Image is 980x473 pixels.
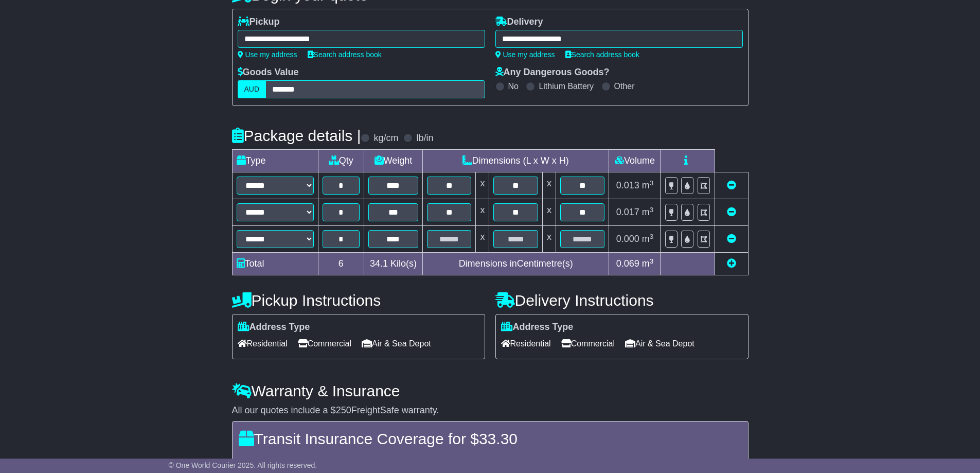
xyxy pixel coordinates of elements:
label: kg/cm [373,133,398,144]
td: Total [232,253,318,275]
td: 6 [318,253,364,275]
a: Search address book [308,50,382,59]
span: 0.069 [616,258,639,269]
div: All our quotes include a $ FreightSafe warranty. [232,405,749,416]
span: 33.30 [479,430,518,447]
span: Residential [238,336,288,352]
a: Remove this item [727,207,736,217]
td: Kilo(s) [364,253,422,275]
label: Other [614,81,635,91]
label: Pickup [238,16,280,28]
span: Air & Sea Depot [625,336,694,352]
sup: 3 [650,206,654,214]
label: Any Dangerous Goods? [495,67,610,78]
span: Air & Sea Depot [362,336,431,352]
a: Use my address [495,50,555,59]
span: m [642,234,654,244]
a: Add new item [727,258,736,269]
a: Search address book [565,50,639,59]
span: 0.013 [616,180,639,190]
sup: 3 [650,233,654,240]
label: Delivery [495,16,543,28]
span: 34.1 [370,258,388,269]
td: x [542,199,556,226]
label: Address Type [501,322,574,333]
a: Remove this item [727,180,736,190]
td: Dimensions (L x W x H) [422,150,609,172]
td: x [542,226,556,253]
h4: Delivery Instructions [495,292,749,309]
h4: Transit Insurance Coverage for $ [239,430,742,447]
td: Type [232,150,318,172]
label: lb/in [416,133,433,144]
label: No [508,81,519,91]
a: Use my address [238,50,297,59]
td: Volume [609,150,661,172]
span: 250 [336,405,351,415]
h4: Package details | [232,127,361,144]
a: Remove this item [727,234,736,244]
td: Weight [364,150,422,172]
td: x [542,172,556,199]
span: m [642,180,654,190]
label: AUD [238,80,266,98]
td: Dimensions in Centimetre(s) [422,253,609,275]
span: 0.017 [616,207,639,217]
span: Commercial [298,336,351,352]
span: m [642,207,654,217]
td: x [476,226,489,253]
td: Qty [318,150,364,172]
label: Lithium Battery [539,81,594,91]
span: Residential [501,336,551,352]
label: Goods Value [238,67,299,78]
td: x [476,172,489,199]
sup: 3 [650,179,654,187]
td: x [476,199,489,226]
h4: Pickup Instructions [232,292,485,309]
span: © One World Courier 2025. All rights reserved. [169,461,317,469]
span: 0.000 [616,234,639,244]
h4: Warranty & Insurance [232,382,749,399]
sup: 3 [650,257,654,265]
label: Address Type [238,322,310,333]
span: m [642,258,654,269]
span: Commercial [561,336,615,352]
